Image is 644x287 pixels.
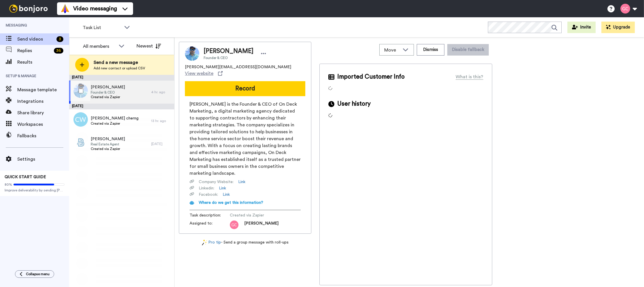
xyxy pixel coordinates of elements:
[199,185,214,191] span: Linkedin :
[223,192,230,197] a: Link
[151,119,171,123] div: 13 hr. ago
[91,147,125,151] span: Created via Zapier
[91,136,125,142] span: [PERSON_NAME]
[151,90,171,94] div: 4 hr. ago
[73,135,88,150] img: cd1f6580-3646-4d2f-845a-a900a540b39a.jpg
[238,179,245,185] a: Link
[17,98,69,105] span: Integrations
[185,70,223,77] a: View website
[202,240,207,246] img: magic-wand.svg
[447,44,489,56] button: Disable fallback
[91,95,125,99] span: Created via Zapier
[17,132,69,139] span: Fallbacks
[199,201,263,205] span: Where do we get this information?
[83,43,116,50] div: All members
[199,192,218,197] span: Facebook :
[69,104,174,109] div: [DATE]
[204,47,253,56] span: [PERSON_NAME]
[219,185,226,191] a: Link
[384,47,400,54] span: Move
[179,240,311,246] div: - Send a group message with roll-ups
[185,70,213,77] span: View website
[94,59,145,66] span: Send a new message
[91,115,139,121] span: [PERSON_NAME] cherng
[204,56,253,60] span: Founder & CEO
[190,221,230,229] span: Assigned to:
[185,46,199,61] img: Image of Chris McVey
[60,4,70,13] img: vm-color.svg
[73,5,117,13] span: Video messaging
[17,47,52,54] span: Replies
[132,40,165,52] button: Newest
[17,156,69,163] span: Settings
[5,188,65,193] span: Improve deliverability by sending [PERSON_NAME]’s from your own email
[202,240,221,246] a: Pro tip
[83,24,121,31] span: Task List
[17,86,69,93] span: Message template
[17,36,54,43] span: Send videos
[56,36,63,42] div: 3
[5,175,46,179] span: QUICK START GUIDE
[230,212,285,218] span: Created via Zapier
[17,109,69,116] span: Share library
[69,75,174,81] div: [DATE]
[91,121,139,126] span: Created via Zapier
[190,101,301,177] span: [PERSON_NAME] is the Founder & CEO of On Deck Marketing, a digital marketing agency dedicated to ...
[185,81,305,96] button: Record
[337,100,371,108] span: User history
[54,48,63,54] div: 36
[94,66,145,71] span: Add new contact or upload CSV
[185,64,291,70] span: [PERSON_NAME][EMAIL_ADDRESS][DOMAIN_NAME]
[601,22,635,33] button: Upgrade
[417,44,444,56] button: Dismiss
[17,121,69,128] span: Workspaces
[7,5,50,13] img: bj-logo-header-white.svg
[151,142,171,146] div: [DATE]
[5,182,12,187] span: 80%
[337,73,405,81] span: Imported Customer Info
[199,179,234,185] span: Company Website :
[91,84,125,90] span: [PERSON_NAME]
[567,22,596,33] button: Invite
[91,90,125,95] span: Founder & CEO
[73,112,88,127] img: cw.png
[17,59,69,66] span: Results
[26,272,50,276] span: Collapse menu
[91,142,125,147] span: Real Estate Agent
[456,73,483,80] div: What is this?
[15,270,54,278] button: Collapse menu
[190,212,230,218] span: Task description :
[230,221,238,229] img: gc.png
[244,221,279,229] span: [PERSON_NAME]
